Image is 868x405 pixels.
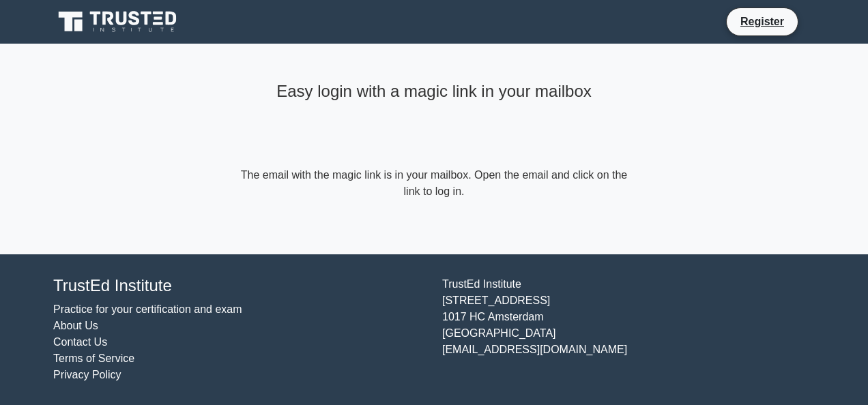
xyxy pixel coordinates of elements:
[732,13,792,30] a: Register
[53,276,426,296] h4: TrustEd Institute
[434,276,823,383] div: TrustEd Institute [STREET_ADDRESS] 1017 HC Amsterdam [GEOGRAPHIC_DATA] [EMAIL_ADDRESS][DOMAIN_NAME]
[53,336,107,348] a: Contact Us
[237,82,631,102] h4: Easy login with a magic link in your mailbox
[53,352,134,364] a: Terms of Service
[237,167,631,200] form: The email with the magic link is in your mailbox. Open the email and click on the link to log in.
[53,369,121,380] a: Privacy Policy
[53,320,98,331] a: About Us
[53,303,242,315] a: Practice for your certification and exam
